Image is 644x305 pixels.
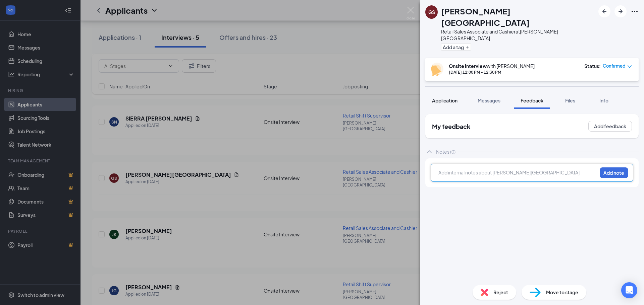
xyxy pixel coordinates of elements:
svg: ArrowLeftNew [600,7,608,15]
svg: Ellipses [631,7,639,15]
svg: ArrowRight [616,7,625,15]
span: down [627,64,632,69]
div: Status : [584,63,601,69]
span: Application [432,97,458,103]
b: Onsite Interview [449,63,487,69]
div: Notes (0) [436,148,455,155]
div: Retail Sales Associate and Cashier at [PERSON_NAME][GEOGRAPHIC_DATA] [441,28,595,42]
span: Messages [478,97,500,103]
svg: ChevronUp [425,148,433,156]
svg: Plus [465,45,469,49]
h1: [PERSON_NAME][GEOGRAPHIC_DATA] [441,5,595,28]
button: Add note [600,167,628,178]
button: PlusAdd a tag [441,44,471,51]
span: Feedback [521,97,543,103]
span: Confirmed [603,63,626,69]
span: Move to stage [546,289,578,296]
span: Reject [493,289,508,296]
span: Info [599,97,608,103]
div: Open Intercom Messenger [621,282,637,298]
button: ArrowLeftNew [598,5,610,17]
div: GS [428,9,435,15]
div: [DATE] 12:00 PM - 12:30 PM [449,69,535,75]
span: Files [565,97,575,103]
div: with [PERSON_NAME] [449,63,535,69]
button: Add feedback [588,121,632,132]
h2: My feedback [432,122,470,131]
button: ArrowRight [614,5,627,17]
